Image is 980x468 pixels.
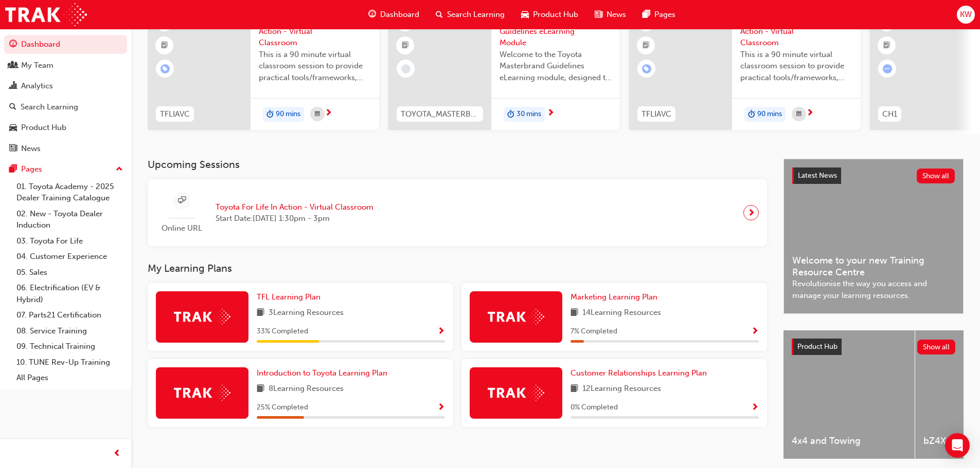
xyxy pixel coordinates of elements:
[4,56,127,75] a: My Team
[427,4,513,25] a: search-iconSearch Learning
[161,64,170,73] span: learningRecordVerb_ENROLL-icon
[945,433,970,458] div: Open Intercom Messenger
[500,49,612,84] span: Welcome to the Toyota Masterbrand Guidelines eLearning module, designed to enhance your knowledge...
[178,194,186,207] span: sessionType_ONLINE_URL-icon
[571,326,617,338] span: 7 % Completed
[21,143,41,155] div: News
[488,385,544,401] img: Trak
[437,325,445,338] button: Show Progress
[882,108,897,120] span: CH1
[160,108,190,120] span: TFLIAVC
[507,108,514,121] span: duration-icon
[156,188,759,238] a: Online URLToyota For Life In Action - Virtual ClassroomStart Date:[DATE] 1:30pm - 3pm
[643,8,650,21] span: pages-icon
[21,101,78,113] div: Search Learning
[12,323,127,339] a: 08. Service Training
[9,61,17,70] span: people-icon
[174,385,230,401] img: Trak
[957,6,975,24] button: KW
[516,108,541,120] span: 30 mins
[643,39,650,52] span: booktick-icon
[634,4,684,25] a: pages-iconPages
[629,6,861,130] a: 0TFLIAVCToyota For Life In Action - Virtual ClassroomThis is a 90 minute virtual classroom sessio...
[582,307,661,320] span: 14 Learning Resources
[257,402,308,414] span: 25 % Completed
[269,383,344,396] span: 8 Learning Resources
[21,60,54,71] div: My Team
[5,3,87,26] img: Trak
[148,6,379,130] a: 0TFLIAVCToyota For Life In Action - Virtual ClassroomThis is a 90 minute virtual classroom sessio...
[513,4,586,25] a: car-iconProduct Hub
[12,249,127,265] a: 04. Customer Experience
[642,108,671,120] span: TFLIAVC
[113,447,121,460] span: prev-icon
[12,354,127,370] a: 10. TUNE Rev-Up Training
[571,368,707,378] span: Customer Relationships Learning Plan
[9,40,17,49] span: guage-icon
[12,339,127,354] a: 09. Technical Training
[9,144,17,154] span: news-icon
[257,368,387,378] span: Introduction to Toyota Learning Plan
[547,109,555,118] span: next-icon
[783,330,915,459] a: 4x4 and Towing
[757,108,782,120] span: 90 mins
[571,307,578,320] span: book-icon
[783,159,964,314] a: Latest NewsShow allWelcome to your new Training Resource CentreRevolutionise the way you access a...
[216,201,373,213] span: Toyota For Life In Action - Virtual Classroom
[380,9,419,21] span: Dashboard
[883,39,890,52] span: booktick-icon
[586,4,634,25] a: news-iconNews
[571,291,662,303] a: Marketing Learning Plan
[436,8,443,21] span: search-icon
[571,367,711,379] a: Customer Relationships Learning Plan
[751,403,759,413] span: Show Progress
[12,280,127,307] a: 06. Electrification (EV & Hybrid)
[748,108,755,121] span: duration-icon
[740,14,852,49] span: Toyota For Life In Action - Virtual Classroom
[500,14,612,49] span: Toyota Masterbrand Guidelines eLearning Module
[259,14,371,49] span: Toyota For Life In Action - Virtual Classroom
[447,9,505,21] span: Search Learning
[257,326,308,338] span: 33 % Completed
[654,9,675,21] span: Pages
[960,9,972,21] span: KW
[116,163,123,176] span: up-icon
[533,9,578,21] span: Product Hub
[4,98,127,117] a: Search Learning
[12,370,127,386] a: All Pages
[9,123,17,133] span: car-icon
[12,179,127,206] a: 01. Toyota Academy - 2025 Dealer Training Catalogue
[257,383,264,396] span: book-icon
[797,342,838,351] span: Product Hub
[12,307,127,323] a: 07. Parts21 Certification
[571,383,578,396] span: book-icon
[4,35,127,54] a: Dashboard
[751,325,759,338] button: Show Progress
[571,402,618,414] span: 0 % Completed
[257,367,391,379] a: Introduction to Toyota Learning Plan
[148,263,767,274] h3: My Learning Plans
[9,82,17,91] span: chart-icon
[751,401,759,414] button: Show Progress
[401,64,411,73] span: learningRecordVerb_NONE-icon
[257,307,264,320] span: book-icon
[21,80,53,92] div: Analytics
[259,49,371,84] span: This is a 90 minute virtual classroom session to provide practical tools/frameworks, behaviours a...
[12,206,127,233] a: 02. New - Toyota Dealer Induction
[437,401,445,414] button: Show Progress
[360,4,427,25] a: guage-iconDashboard
[792,339,955,355] a: Product HubShow all
[4,160,127,179] button: Pages
[156,222,207,234] span: Online URL
[315,108,320,121] span: calendar-icon
[607,9,626,21] span: News
[4,118,127,137] a: Product Hub
[401,108,479,120] span: TOYOTA_MASTERBRAND_EL
[642,64,651,73] span: learningRecordVerb_ENROLL-icon
[521,8,529,21] span: car-icon
[148,159,767,171] h3: Upcoming Sessions
[161,39,168,52] span: booktick-icon
[792,167,955,184] a: Latest NewsShow all
[488,309,544,325] img: Trak
[12,265,127,280] a: 05. Sales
